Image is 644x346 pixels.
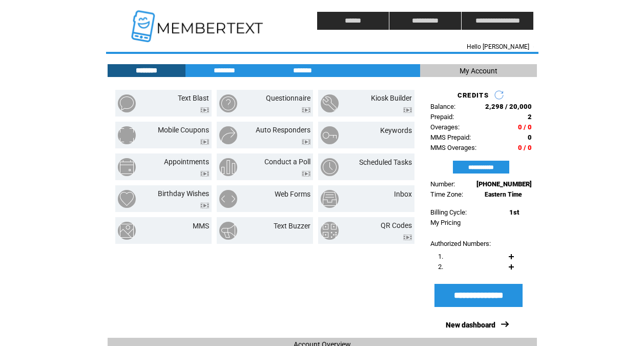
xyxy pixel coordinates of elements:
[518,144,532,151] span: 0 / 0
[200,107,209,113] img: video.png
[430,219,461,226] a: My Pricing
[256,126,310,134] a: Auto Responders
[158,189,209,198] a: Birthday Wishes
[200,203,209,208] img: video.png
[200,171,209,177] img: video.png
[118,222,136,240] img: mms.png
[430,208,467,216] span: Billing Cycle:
[274,222,310,230] a: Text Buzzer
[200,139,209,145] img: video.png
[381,221,412,229] a: QR Codes
[359,158,412,166] a: Scheduled Tasks
[467,43,529,50] span: Hello [PERSON_NAME]
[403,107,412,113] img: video.png
[158,126,209,134] a: Mobile Coupons
[164,158,209,166] a: Appointments
[302,139,310,145] img: video.png
[266,94,310,102] a: Questionnaire
[430,113,454,121] span: Prepaid:
[321,190,339,208] img: inbox.png
[302,107,310,113] img: video.png
[219,126,237,144] img: auto-responders.png
[321,94,339,112] img: kiosk-builder.png
[219,94,237,112] img: questionnaire.png
[528,113,532,121] span: 2
[485,103,532,110] span: 2,298 / 20,000
[446,321,495,329] a: New dashboard
[178,94,209,102] a: Text Blast
[118,190,136,208] img: birthday-wishes.png
[264,158,310,166] a: Conduct a Poll
[219,158,237,176] img: conduct-a-poll.png
[430,103,455,110] span: Balance:
[321,158,339,176] img: scheduled-tasks.png
[438,253,443,260] span: 1.
[430,123,460,131] span: Overages:
[321,222,339,240] img: qr-codes.png
[219,190,237,208] img: web-forms.png
[528,133,532,141] span: 0
[485,191,522,198] span: Eastern Time
[430,190,463,198] span: Time Zone:
[219,222,237,240] img: text-buzzer.png
[118,126,136,144] img: mobile-coupons.png
[518,123,532,131] span: 0 / 0
[275,190,310,198] a: Web Forms
[394,190,412,198] a: Inbox
[458,91,489,99] span: CREDITS
[403,235,412,240] img: video.png
[430,180,455,188] span: Number:
[321,126,339,144] img: keywords.png
[118,94,136,112] img: text-blast.png
[430,144,476,151] span: MMS Overages:
[476,180,532,188] span: [PHONE_NUMBER]
[371,94,412,102] a: Kiosk Builder
[380,126,412,134] a: Keywords
[118,158,136,176] img: appointments.png
[509,208,519,216] span: 1st
[460,67,497,75] span: My Account
[302,171,310,177] img: video.png
[438,263,443,271] span: 2.
[193,222,209,230] a: MMS
[430,133,471,141] span: MMS Prepaid:
[430,240,491,247] span: Authorized Numbers:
